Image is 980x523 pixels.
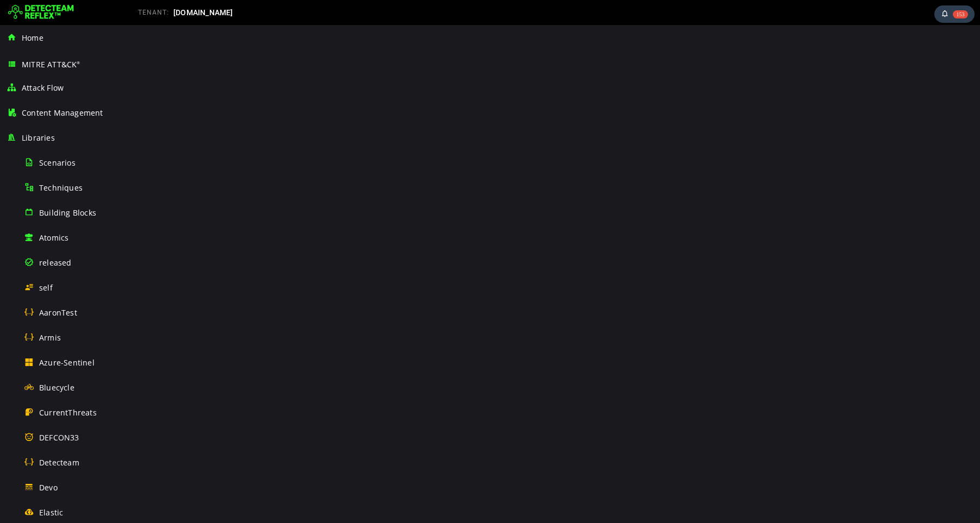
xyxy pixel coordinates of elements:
span: MITRE ATT&CK [22,59,80,70]
span: Atomics [39,232,68,243]
span: Scenarios [39,157,76,168]
span: Home [22,33,43,43]
span: DEFCON33 [39,432,79,443]
span: [DOMAIN_NAME] [173,8,233,17]
span: CurrentThreats [39,407,97,418]
span: self [39,282,53,293]
span: Devo [39,482,58,493]
span: Attack Flow [22,83,64,93]
img: Detecteam logo [8,4,74,21]
sup: ® [77,60,80,65]
span: Azure-Sentinel [39,357,95,368]
span: Techniques [39,182,83,193]
span: Elastic [39,507,63,518]
span: 153 [953,10,968,18]
span: Content Management [22,108,103,118]
span: TENANT: [138,9,169,16]
span: released [39,257,72,268]
span: Bluecycle [39,382,74,393]
span: Libraries [22,133,55,143]
span: Armis [39,332,61,343]
span: Detecteam [39,457,79,468]
span: Building Blocks [39,207,96,218]
span: AaronTest [39,307,77,318]
div: Task Notifications [934,5,975,23]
